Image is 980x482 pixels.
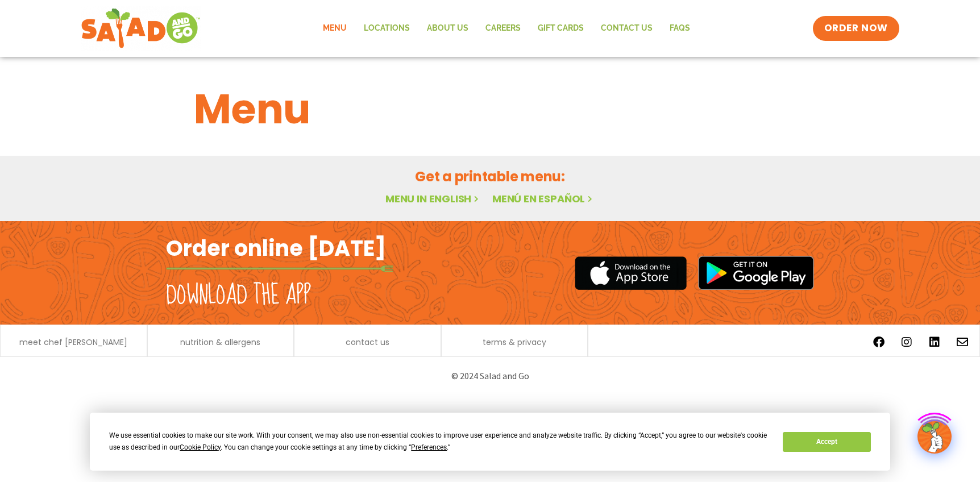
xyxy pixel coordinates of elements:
[166,234,386,262] h2: Order online [DATE]
[661,15,699,41] a: FAQs
[166,265,393,272] img: fork
[194,167,786,186] h2: Get a printable menu:
[483,338,546,346] a: terms & privacy
[592,15,661,41] a: Contact Us
[194,78,786,140] h1: Menu
[180,338,260,346] a: nutrition & allergens
[813,16,899,41] a: ORDER NOW
[385,192,481,206] a: Menu in English
[529,15,592,41] a: GIFT CARDS
[355,15,418,41] a: Locations
[19,338,127,346] a: meet chef [PERSON_NAME]
[783,432,870,452] button: Accept
[109,430,769,454] div: We use essential cookies to make our site work. With your consent, we may also use non-essential ...
[575,255,687,292] img: appstore
[346,338,389,346] a: contact us
[314,15,355,41] a: Menu
[90,413,890,471] div: Cookie Consent Prompt
[411,443,447,451] span: Preferences
[824,22,888,35] span: ORDER NOW
[172,368,808,384] p: © 2024 Salad and Go
[81,6,201,51] img: new-SAG-logo-768×292
[314,15,699,41] nav: Menu
[477,15,529,41] a: Careers
[492,192,595,206] a: Menú en español
[418,15,477,41] a: About Us
[180,443,221,451] span: Cookie Policy
[166,280,311,311] h2: Download the app
[698,256,814,290] img: google_play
